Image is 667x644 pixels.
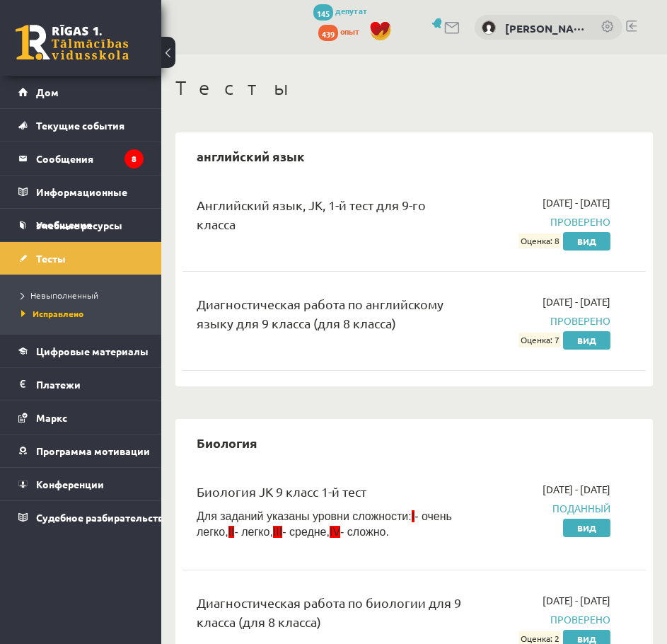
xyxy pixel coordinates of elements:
font: Сообщения [36,152,93,165]
font: опыт [340,25,360,37]
a: Рижская 1-я средняя школа заочного обучения [16,25,129,60]
font: Вид [577,335,596,346]
font: Биология JK 9 класс 1-й тест [197,484,366,499]
font: Невыполненный [30,289,98,301]
font: [DATE] - [DATE] [543,196,610,209]
font: Дом [36,86,59,98]
img: Яромир Четчиков [482,21,496,35]
font: Диагностическая работа по английскому языку для 9 класса (для 8 класса) [197,297,443,330]
a: 439 опыт [318,25,367,37]
font: [DATE] - [DATE] [543,594,610,606]
font: Тесты [36,252,66,265]
font: Тесты [175,76,292,99]
font: Оценка: 7 [521,335,559,346]
a: Цифровые материалы [18,335,144,367]
font: Текущие события [36,119,124,132]
font: [DATE] - [DATE] [543,295,610,308]
a: Вид [563,232,610,251]
a: Информационные сообщения [18,176,144,208]
font: [DATE] - [DATE] [543,483,610,495]
a: 145 депутат [313,5,368,16]
a: Учебные ресурсы [18,209,144,241]
font: Информационные сообщения [36,185,127,231]
font: 439 [322,28,335,40]
a: Конференции [18,468,144,500]
font: Диагностическая работа по биологии для 9 класса (для 8 класса) [197,595,461,629]
a: Невыполненный [21,289,147,301]
font: Маркс [36,411,67,424]
font: Судебное разбирательство с участием [PERSON_NAME] [36,511,309,524]
a: Платежи [18,368,144,401]
font: IV [330,526,340,538]
font: [PERSON_NAME] [505,19,593,35]
font: Учебные ресурсы [36,219,122,231]
a: Вид [563,519,610,537]
a: Текущие события [18,109,144,142]
font: - средне, [282,526,330,538]
font: Проверено [550,215,610,228]
a: Вид [563,331,610,350]
font: Поданный [552,502,610,514]
font: Проверено [550,314,610,327]
font: Проверено [550,613,610,626]
font: Оценка: 8 [521,236,559,247]
font: Конференции [36,478,104,490]
a: Судебное разбирательство с участием [PERSON_NAME] [18,501,144,534]
a: Дом [18,76,144,108]
font: - очень легко, [197,510,452,538]
a: Тесты [18,242,144,275]
font: III [273,526,282,538]
font: депутат [335,5,368,16]
a: Программа мотивации [18,435,144,467]
a: Маркс [18,401,144,434]
font: Для заданий указаны уровни сложности: [197,510,412,522]
font: Вид [577,236,596,247]
font: Платежи [36,378,81,391]
font: Цифровые материалы [36,345,149,357]
font: I [412,510,414,522]
a: Сообщения8 [18,142,144,175]
font: Вид [577,522,596,534]
font: 8 [132,153,137,164]
font: Английский язык, JK, 1-й тест для 9-го класса [197,197,426,231]
font: - легко, [234,526,272,538]
font: английский язык [197,148,305,164]
font: - сложно. [340,526,389,538]
font: Биология [197,435,257,451]
font: 145 [317,8,330,19]
font: II [228,526,235,538]
a: Исправлено [21,307,147,320]
a: [PERSON_NAME] [505,18,586,36]
font: Программа мотивации [36,444,150,457]
font: Исправлено [33,308,83,319]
